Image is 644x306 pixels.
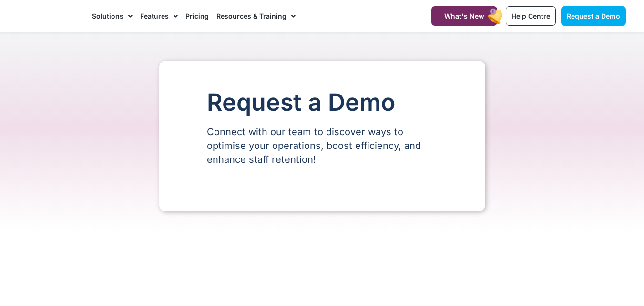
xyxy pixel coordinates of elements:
p: Connect with our team to discover ways to optimise your operations, boost efficiency, and enhance... [207,125,438,167]
a: Request a Demo [561,6,626,26]
span: Request a Demo [567,12,620,20]
h1: Request a Demo [207,89,438,116]
a: What's New [431,6,497,26]
span: Help Centre [511,12,550,20]
span: What's New [444,12,484,20]
a: Help Centre [506,6,556,26]
img: CareMaster Logo [19,9,83,23]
